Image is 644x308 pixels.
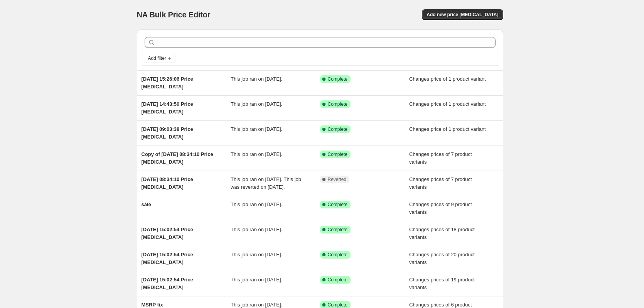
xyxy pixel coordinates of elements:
span: Complete [328,252,347,258]
span: This job ran on [DATE]. [231,227,282,232]
span: This job ran on [DATE]. [231,151,282,157]
span: This job ran on [DATE]. [231,252,282,257]
span: Add new price [MEDICAL_DATA] [427,12,498,18]
span: Complete [328,151,347,157]
span: Complete [328,227,347,233]
span: NA Bulk Price Editor [137,10,211,19]
span: Changes price of 1 product variant [409,126,486,132]
span: Changes prices of 18 product variants [409,227,475,240]
span: Complete [328,126,347,132]
span: This job ran on [DATE]. [231,126,282,132]
span: This job ran on [DATE]. [231,76,282,82]
span: Copy of [DATE] 08:34:10 Price [MEDICAL_DATA] [142,151,213,165]
span: Complete [328,201,347,208]
span: Changes prices of 7 product variants [409,176,472,190]
span: Complete [328,76,347,82]
span: This job ran on [DATE]. [231,277,282,283]
span: Changes price of 1 product variant [409,76,486,82]
button: Add new price [MEDICAL_DATA] [422,9,503,20]
span: [DATE] 14:43:50 Price [MEDICAL_DATA] [142,101,193,115]
span: [DATE] 15:02:54 Price [MEDICAL_DATA] [142,252,193,265]
span: Complete [328,277,347,283]
span: Complete [328,101,347,107]
span: MSRP fix [142,302,163,308]
span: Changes prices of 20 product variants [409,252,475,265]
span: Changes price of 1 product variant [409,101,486,107]
span: [DATE] 08:34:10 Price [MEDICAL_DATA] [142,176,193,190]
span: sale [142,201,151,207]
span: This job ran on [DATE]. [231,101,282,107]
span: Reverted [328,176,347,183]
span: Complete [328,302,347,308]
span: Changes prices of 9 product variants [409,201,472,215]
span: Changes prices of 19 product variants [409,277,475,290]
span: This job ran on [DATE]. [231,201,282,207]
span: Add filter [148,55,166,61]
span: [DATE] 15:26:06 Price [MEDICAL_DATA] [142,76,193,90]
span: This job ran on [DATE]. This job was reverted on [DATE]. [231,176,301,190]
button: Add filter [145,54,175,63]
span: Changes prices of 7 product variants [409,151,472,165]
span: [DATE] 15:02:54 Price [MEDICAL_DATA] [142,227,193,240]
span: This job ran on [DATE]. [231,302,282,308]
span: [DATE] 15:02:54 Price [MEDICAL_DATA] [142,277,193,290]
span: [DATE] 09:03:38 Price [MEDICAL_DATA] [142,126,193,140]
